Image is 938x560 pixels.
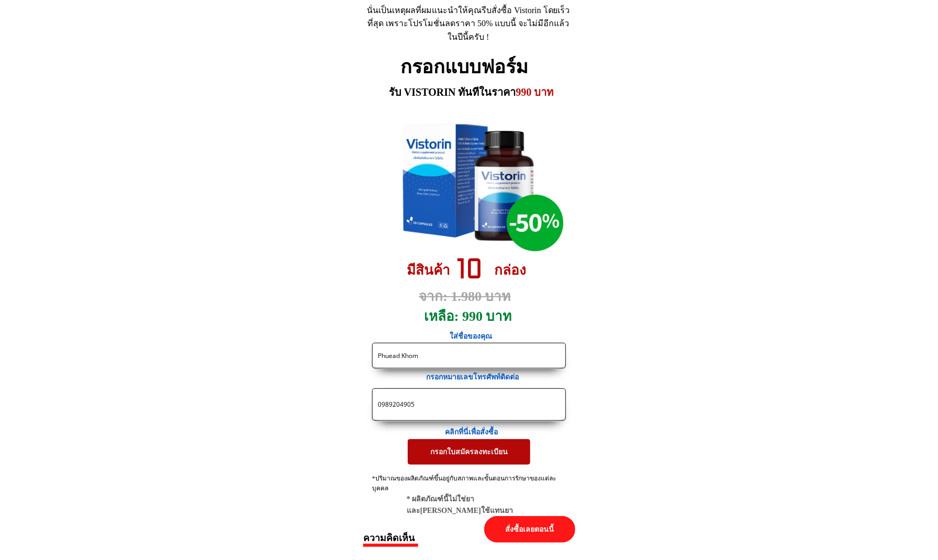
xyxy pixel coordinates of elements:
h3: จาก: 1.980 บาท [419,286,533,308]
div: *ปริมาณของผลิตภัณฑ์ขึ้นอยู่กับสภาพและขั้นตอนการรักษาของแต่ละบุคคล [372,474,566,504]
span: ใส่ชื่อของคุณ [450,332,493,340]
h3: กรอกหมายเลขโทรศัพท์ติดต่อ [426,372,530,383]
h3: คลิกที่นี่เพื่อสั่งซื้อ [445,427,507,438]
span: 990 บาท [516,86,554,98]
h3: ความคิดเห็น [363,530,468,545]
p: กรอกใบสมัครลงทะเบียน [408,439,530,464]
h3: เหลือ: 990 บาท [424,306,518,328]
h3: มีสินค้า กล่อง [407,260,539,282]
input: เบอร์โทรศัพท์ [375,389,563,420]
input: ชื่อ-นามสกุล [375,343,563,368]
p: สั่งซื้อเลยตอนนี้ [484,516,575,543]
div: นั่นเป็นเหตุผลที่ผมแนะนำให้คุณรีบสั่งซื้อ Vistorin โดยเร็วที่สุด เพราะโปรโมชั่นลดราคา 50% แบบนี้ ... [367,4,570,44]
h2: กรอกแบบฟอร์ม [401,52,538,83]
h3: รับ VISTORIN ทันทีในราคา [389,84,557,100]
div: * ผลิตภัณฑ์นี้ไม่ใช่ยาและ[PERSON_NAME]ใช้แทนยา [407,494,547,517]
